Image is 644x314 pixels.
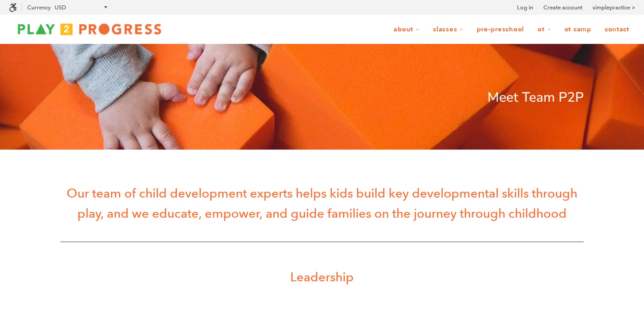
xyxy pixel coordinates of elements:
[517,3,533,12] a: Log in
[471,21,530,38] a: Pre-Preschool
[427,21,469,38] a: Classes
[559,21,597,38] a: OT Camp
[60,267,584,287] p: Leadership
[599,21,635,38] a: Contact
[60,183,584,224] p: Our team of child development experts helps kids build key developmental skills through play, and...
[60,87,584,108] p: Meet Team P2P
[532,21,557,38] a: OT
[27,4,51,11] label: Currency
[388,21,425,38] a: About
[9,20,170,38] img: Play2Progress logo
[593,3,635,12] a: simplepractice >
[543,3,582,12] a: Create account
